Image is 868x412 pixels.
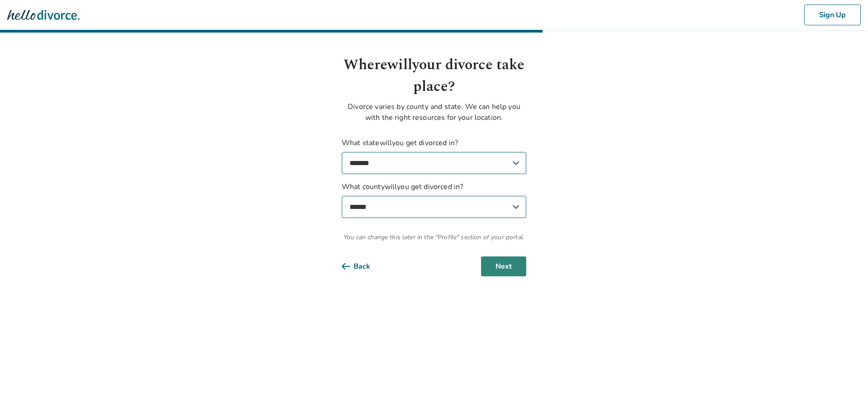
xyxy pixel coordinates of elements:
label: What county will you get divorced in? [342,181,526,218]
button: Back [342,256,385,276]
button: Sign Up [804,5,861,25]
iframe: Chat Widget [823,369,868,412]
select: What statewillyou get divorced in? [342,152,526,174]
img: Hello Divorce Logo [7,6,80,24]
label: What state will you get divorced in? [342,137,526,174]
span: You can change this later in the "Profile" section of your portal. [342,232,526,242]
button: Next [481,256,526,276]
h1: Where will your divorce take place? [342,54,526,98]
select: What countywillyou get divorced in? [342,196,526,218]
p: Divorce varies by county and state. We can help you with the right resources for your location. [342,101,526,123]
